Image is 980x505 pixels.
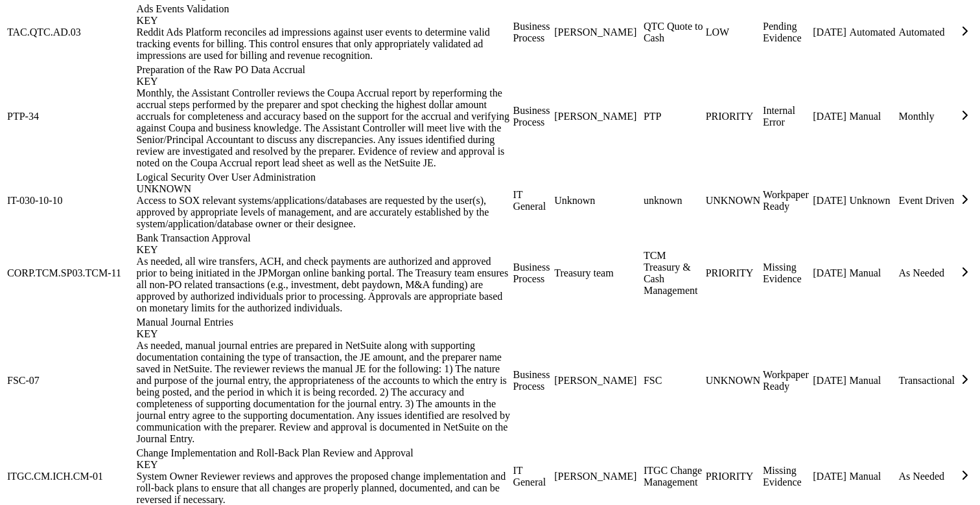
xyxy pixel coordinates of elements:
td: As Needed [898,232,955,315]
td: IT-030-10-10 [6,171,135,230]
div: [PERSON_NAME] [554,375,641,387]
div: UNKNOWN [706,195,760,207]
div: [DATE] [813,471,846,482]
div: UNKNOWN [137,183,511,195]
td: Business Process [512,316,552,445]
div: Missing Evidence [763,262,810,285]
div: PRIORITY [706,111,760,122]
div: Internal Error [763,105,810,128]
div: KEY [137,76,511,87]
div: As needed, all wire transfers, ACH, and check payments are authorized and approved prior to being... [137,256,511,314]
div: PRIORITY [706,267,760,279]
div: Access to SOX relevant systems/applications/databases are requested by the user(s), approved by a... [137,195,511,230]
div: LOW [706,27,760,38]
td: PTP-34 [6,63,135,170]
div: ITGC Change Management [644,465,703,488]
div: Logical Security Over User Administration [137,172,511,195]
div: Treasury team [554,267,641,279]
div: KEY [137,328,511,340]
div: Preparation of the Raw PO Data Accrual [137,64,511,87]
div: [DATE] [813,267,846,279]
div: Change Implementation and Roll-Back Plan Review and Approval [137,447,511,471]
td: Automated [848,3,896,62]
div: KEY [137,459,511,471]
div: As needed, manual journal entries are prepared in NetSuite along with supporting documentation co... [137,340,511,445]
td: Event Driven [898,171,955,230]
td: Business Process [512,232,552,315]
td: CORP.TCM.SP03.TCM-11 [6,232,135,315]
div: unknown [644,195,703,207]
div: Monthly, the Assistant Controller reviews the Coupa Accrual report by reperforming the accrual st... [137,87,511,169]
div: Pending Evidence [763,21,810,44]
div: Workpaper Ready [763,189,810,212]
td: Business Process [512,3,552,62]
td: Manual [848,63,896,170]
div: [PERSON_NAME] [554,471,641,482]
td: Automated [898,3,955,62]
div: UNKNOWN [706,375,760,387]
td: FSC-07 [6,316,135,445]
td: IT General [512,171,552,230]
div: KEY [137,15,511,27]
div: [PERSON_NAME] [554,27,641,38]
td: Monthly [898,63,955,170]
div: Bank Transaction Approval [137,232,511,256]
div: Workpaper Ready [763,369,810,392]
div: Unknown [554,195,641,207]
div: [DATE] [813,111,846,122]
div: Reddit Ads Platform reconciles ad impressions against user events to determine valid tracking eve... [137,27,511,62]
div: TCM Treasury & Cash Management [644,250,703,297]
div: Missing Evidence [763,465,810,488]
td: Business Process [512,63,552,170]
div: [DATE] [813,375,846,387]
td: TAC.QTC.AD.03 [6,3,135,62]
div: PTP [644,111,703,122]
td: Transactional [898,316,955,445]
td: Manual [848,316,896,445]
div: PRIORITY [706,471,760,482]
td: Unknown [848,171,896,230]
div: KEY [137,244,511,256]
div: [DATE] [813,195,846,207]
td: Manual [848,232,896,315]
div: Ads Events Validation [137,3,511,27]
div: Manual Journal Entries [137,317,511,340]
div: QTC Quote to Cash [644,21,703,44]
div: [DATE] [813,27,846,38]
div: FSC [644,375,703,387]
div: [PERSON_NAME] [554,111,641,122]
